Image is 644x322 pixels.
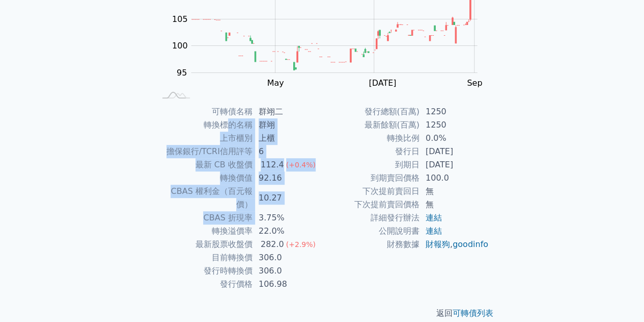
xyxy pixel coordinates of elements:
[419,238,489,251] td: ,
[172,14,188,24] tspan: 105
[155,225,253,238] td: 轉換溢價率
[155,185,253,211] td: CBAS 權利金（百元報價）
[286,161,316,169] span: (+0.4%)
[253,132,322,145] td: 上櫃
[322,185,419,198] td: 下次提前賣回日
[467,78,482,88] tspan: Sep
[426,226,442,236] a: 連結
[369,78,396,88] tspan: [DATE]
[155,251,253,264] td: 目前轉換價
[419,145,489,158] td: [DATE]
[177,68,187,78] tspan: 95
[155,158,253,171] td: 最新 CB 收盤價
[419,105,489,118] td: 1250
[419,158,489,171] td: [DATE]
[253,211,322,225] td: 3.75%
[322,132,419,145] td: 轉換比例
[419,185,489,198] td: 無
[155,118,253,132] td: 轉換標的名稱
[253,225,322,238] td: 22.0%
[322,145,419,158] td: 發行日
[155,145,253,158] td: 擔保銀行/TCRI信用評等
[155,238,253,251] td: 最新股票收盤價
[253,278,322,291] td: 106.98
[286,240,316,249] span: (+2.9%)
[253,118,322,132] td: 群翊
[322,225,419,238] td: 公開說明書
[155,132,253,145] td: 上市櫃別
[155,171,253,185] td: 轉換價值
[259,158,286,171] div: 112.4
[322,105,419,118] td: 發行總額(百萬)
[322,158,419,171] td: 到期日
[322,118,419,132] td: 最新餘額(百萬)
[322,171,419,185] td: 到期賣回價格
[419,118,489,132] td: 1250
[419,171,489,185] td: 100.0
[419,198,489,211] td: 無
[253,145,322,158] td: 6
[253,251,322,264] td: 306.0
[322,238,419,251] td: 財務數據
[155,264,253,278] td: 發行時轉換價
[322,198,419,211] td: 下次提前賣回價格
[267,78,284,88] tspan: May
[155,105,253,118] td: 可轉債名稱
[253,171,322,185] td: 92.16
[155,278,253,291] td: 發行價格
[143,307,501,319] p: 返回
[259,238,286,251] div: 282.0
[419,132,489,145] td: 0.0%
[253,264,322,278] td: 306.0
[322,211,419,225] td: 詳細發行辦法
[426,239,450,249] a: 財報狗
[453,308,493,318] a: 可轉債列表
[253,105,322,118] td: 群翊二
[453,239,488,249] a: goodinfo
[172,41,188,51] tspan: 100
[426,213,442,222] a: 連結
[253,185,322,211] td: 10.27
[155,211,253,225] td: CBAS 折現率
